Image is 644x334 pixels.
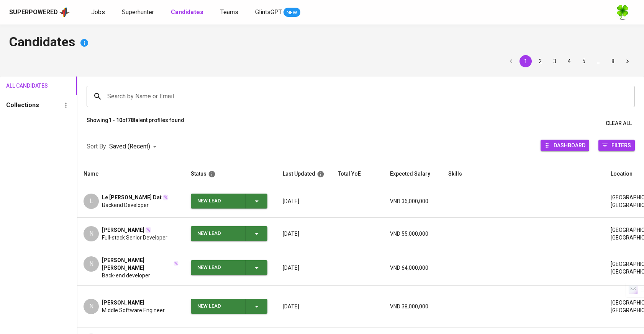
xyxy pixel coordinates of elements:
span: NEW [283,9,300,16]
th: Total YoE [332,163,384,185]
p: [DATE] [283,264,326,272]
button: Go to page 8 [607,55,619,67]
span: GlintsGPT [255,8,282,16]
button: New Lead [191,299,267,314]
button: Clear All [603,116,635,130]
p: VND 64,000,000 [390,264,436,272]
button: page 1 [519,55,532,67]
span: Teams [220,8,238,16]
span: [PERSON_NAME] [PERSON_NAME] [102,256,173,272]
p: Showing of talent profiles found [87,116,184,130]
span: [PERSON_NAME] [102,299,144,306]
span: Superhunter [122,8,154,16]
p: VND 55,000,000 [390,230,436,238]
div: New Lead [197,260,239,275]
span: [PERSON_NAME] [102,226,144,234]
p: VND 38,000,000 [390,303,436,310]
button: Go to page 4 [563,55,575,67]
img: magic_wand.svg [174,261,179,266]
p: [DATE] [283,303,326,310]
img: app logo [59,7,70,18]
span: All Candidates [6,81,37,91]
span: Filters [611,140,631,150]
a: Candidates [171,8,205,17]
p: VND 36,000,000 [390,197,436,205]
button: New Lead [191,260,267,275]
p: [DATE] [283,197,326,205]
th: Name [77,163,185,185]
b: 78 [128,117,134,123]
th: Last Updated [277,163,332,185]
span: Clear All [606,119,632,128]
a: Jobs [91,8,107,17]
a: Superpoweredapp logo [9,7,70,18]
b: 1 - 10 [108,117,122,123]
button: Go to page 3 [549,55,561,67]
span: Middle Software Engineer [102,306,165,314]
p: Sort By [87,142,106,151]
button: Dashboard [541,140,589,151]
div: New Lead [197,226,239,241]
button: Filters [598,140,635,151]
span: Jobs [91,8,105,16]
a: GlintsGPT NEW [255,8,300,17]
span: Dashboard [554,140,585,150]
img: f9493b8c-82b8-4f41-8722-f5d69bb1b761.jpg [615,5,630,20]
div: N [84,299,99,314]
button: Go to page 5 [578,55,590,67]
div: Saved (Recent) [109,140,159,154]
img: magic_wand.svg [162,194,169,200]
div: Superpowered [9,8,58,17]
span: Backend Developer [102,201,149,209]
nav: pagination navigation [504,55,635,67]
div: New Lead [197,194,239,209]
img: magic_wand.svg [145,227,151,233]
button: New Lead [191,226,267,241]
div: L [84,194,99,209]
span: Full-stack Senior Developer [102,234,167,241]
a: Teams [220,8,240,17]
div: N [84,226,99,241]
div: New Lead [197,299,239,314]
p: Saved (Recent) [109,142,150,151]
div: … [592,57,605,65]
a: Superhunter [122,8,156,17]
th: Status [185,163,277,185]
p: [DATE] [283,230,326,238]
div: N [84,256,99,272]
button: New Lead [191,194,267,209]
h4: Candidates [9,34,635,52]
button: Go to page 2 [534,55,546,67]
th: Skills [442,163,605,185]
span: Le [PERSON_NAME] Dat [102,194,162,201]
b: Candidates [171,8,203,16]
h6: Collections [6,100,39,111]
th: Expected Salary [384,163,442,185]
button: Go to next page [621,55,634,67]
span: Back-end developer [102,272,150,279]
